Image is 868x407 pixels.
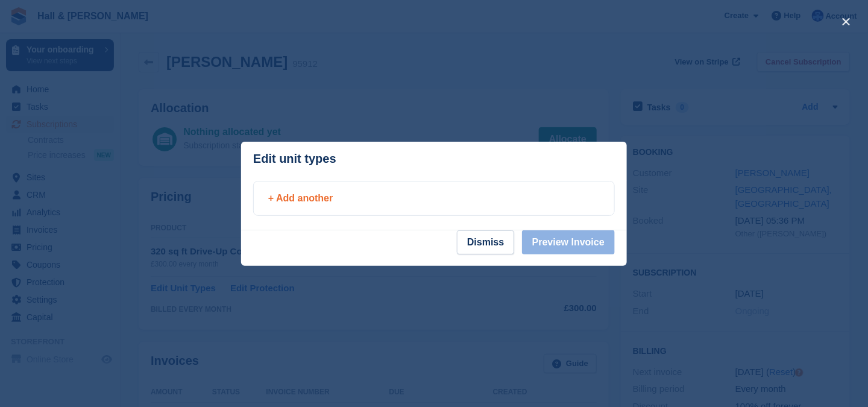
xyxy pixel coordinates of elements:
[268,191,600,206] div: + Add another
[457,230,514,254] button: Dismiss
[522,230,615,254] button: Preview Invoice
[837,12,856,31] button: close
[253,181,615,216] a: + Add another
[253,152,336,166] p: Edit unit types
